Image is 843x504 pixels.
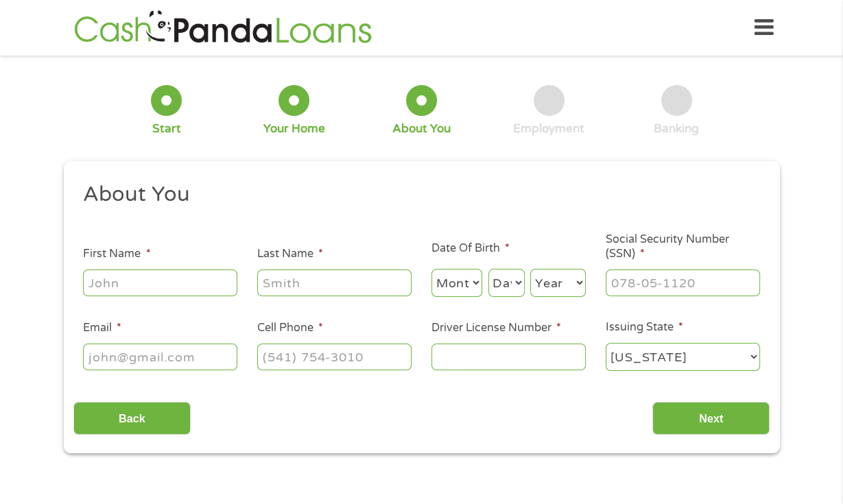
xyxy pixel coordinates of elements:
[513,121,584,136] div: Employment
[263,121,325,136] div: Your Home
[70,8,376,47] img: GetLoanNow Logo
[83,321,121,335] label: Email
[257,344,412,370] input: (541) 754-3010
[606,269,760,296] input: 078-05-1120
[257,269,412,296] input: Smith
[431,241,510,256] label: Date Of Birth
[83,181,750,208] h2: About You
[83,247,150,261] label: First Name
[152,121,181,136] div: Start
[606,232,760,261] label: Social Security Number (SSN)
[431,321,561,335] label: Driver License Number
[606,320,683,335] label: Issuing State
[73,402,191,435] input: Back
[652,402,770,435] input: Next
[83,344,237,370] input: john@gmail.com
[392,121,451,136] div: About You
[83,269,237,296] input: John
[257,321,323,335] label: Cell Phone
[654,121,699,136] div: Banking
[257,247,323,261] label: Last Name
